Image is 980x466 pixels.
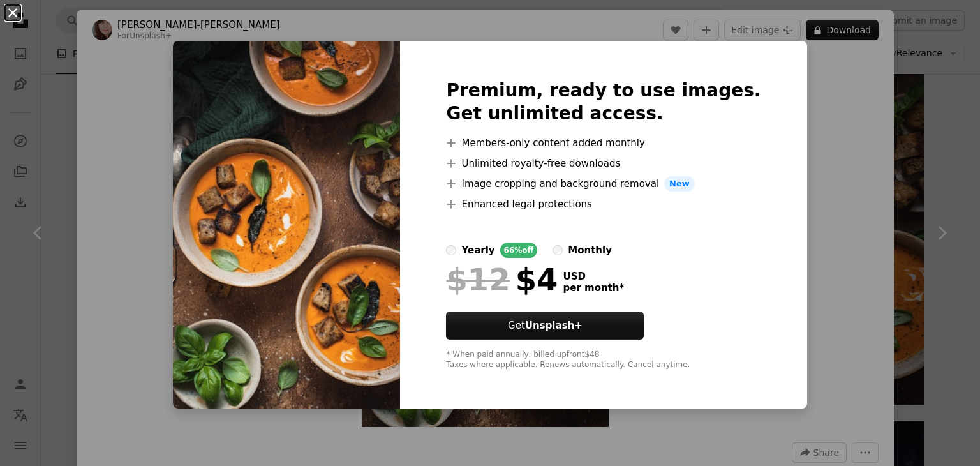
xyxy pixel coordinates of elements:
[525,320,583,331] strong: Unsplash+
[446,197,761,212] li: Enhanced legal protections
[553,245,563,255] input: monthly
[446,135,761,151] li: Members-only content added monthly
[461,243,494,258] div: yearly
[664,176,695,192] span: New
[568,243,612,258] div: monthly
[446,263,510,296] span: $12
[446,312,644,340] button: GetUnsplash+
[563,271,624,282] span: USD
[446,176,761,192] li: Image cropping and background removal
[173,41,400,409] img: premium_photo-1675727579542-ad785e1cee41
[446,263,558,296] div: $4
[446,79,761,125] h2: Premium, ready to use images. Get unlimited access.
[563,282,624,294] span: per month *
[446,245,456,255] input: yearly66%off
[446,350,761,370] div: * When paid annually, billed upfront $48 Taxes where applicable. Renews automatically. Cancel any...
[446,156,761,171] li: Unlimited royalty-free downloads
[500,243,538,258] div: 66% off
